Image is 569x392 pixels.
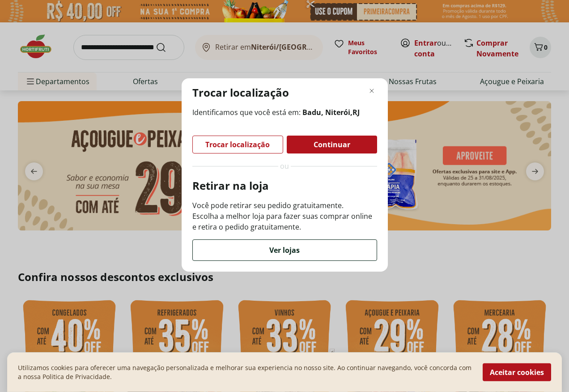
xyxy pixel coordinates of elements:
[280,161,289,171] span: ou
[192,107,377,118] span: Identificamos que você está em:
[205,141,270,148] span: Trocar localização
[192,179,377,193] p: Retirar na loja
[314,141,350,148] span: Continuar
[192,239,377,261] button: Ver lojas
[192,85,289,100] p: Trocar localização
[18,363,472,381] p: Utilizamos cookies para oferecer uma navegação personalizada e melhorar sua experiencia no nosso ...
[269,247,300,254] span: Ver lojas
[192,200,377,232] p: Você pode retirar seu pedido gratuitamente. Escolha a melhor loja para fazer suas comprar online ...
[182,78,388,272] div: Modal de regionalização
[192,136,283,153] button: Trocar localização
[483,363,551,381] button: Aceitar cookies
[366,85,377,96] button: Fechar modal de regionalização
[287,136,377,153] button: Continuar
[302,107,360,117] b: Badu, Niterói , RJ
